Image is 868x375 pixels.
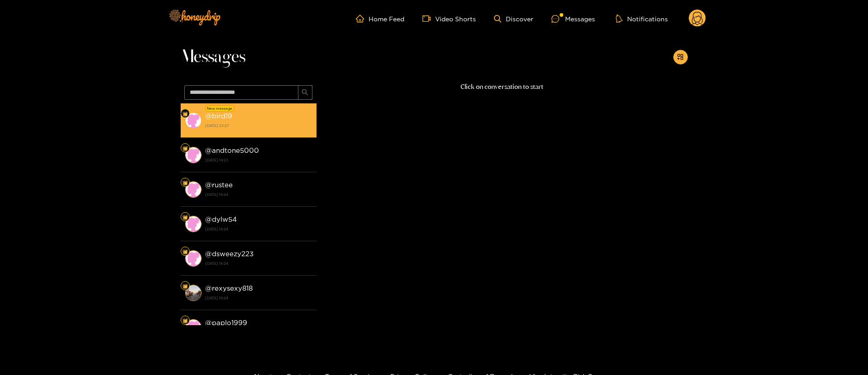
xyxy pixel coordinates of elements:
[205,156,312,164] strong: [DATE] 19:23
[673,50,688,64] button: appstore-add
[182,180,188,185] img: Fan Level
[182,318,188,323] img: Fan Level
[677,54,684,61] span: appstore-add
[205,250,254,258] strong: @ dsweezy223
[205,294,312,302] strong: [DATE] 18:24
[182,283,188,289] img: Fan Level
[205,225,312,233] strong: [DATE] 18:24
[185,285,201,301] img: conversation
[185,250,201,267] img: conversation
[422,15,476,23] a: Video Shorts
[613,14,671,23] button: Notifications
[206,105,234,112] div: New message
[182,249,188,254] img: Fan Level
[356,15,404,23] a: Home Feed
[205,215,237,223] strong: @ dylw54
[182,214,188,220] img: Fan Level
[551,14,595,24] div: Messages
[302,89,308,97] span: search
[182,111,188,117] img: Fan Level
[205,319,247,326] strong: @ paplo1999
[185,319,201,336] img: conversation
[181,46,245,68] span: Messages
[205,259,312,268] strong: [DATE] 18:24
[422,15,435,23] span: video-camera
[317,82,688,92] p: Click on conversation to start
[185,112,201,129] img: conversation
[494,15,533,23] a: Discover
[205,146,259,154] strong: @ andtone5000
[185,147,201,163] img: conversation
[298,85,312,100] button: search
[356,15,369,23] span: home
[205,122,312,130] strong: [DATE] 23:27
[185,216,201,232] img: conversation
[205,284,253,292] strong: @ rexysexy818
[205,112,232,120] strong: @ bird19
[182,146,188,151] img: Fan Level
[185,181,201,198] img: conversation
[205,190,312,199] strong: [DATE] 18:24
[205,181,233,189] strong: @ rustee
